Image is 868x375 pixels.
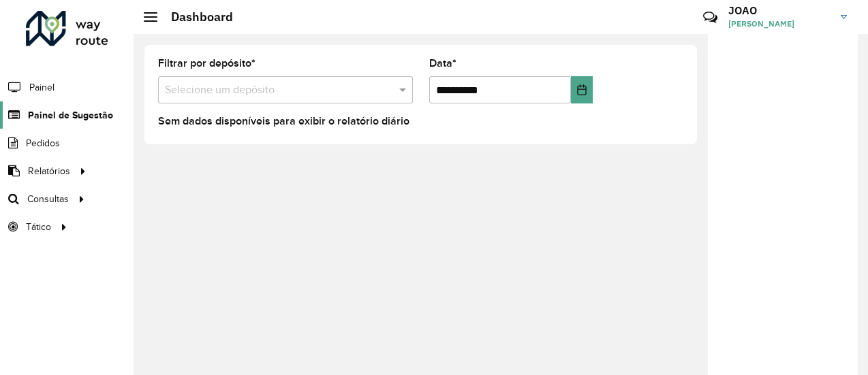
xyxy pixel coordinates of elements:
button: Choose Date [571,76,593,103]
span: Consultas [27,192,69,206]
label: Data [429,55,456,71]
span: Painel de Sugestão [28,108,113,123]
h2: Dashboard [157,10,233,25]
span: Relatórios [28,164,70,178]
label: Filtrar por depósito [158,55,255,71]
span: [PERSON_NAME] [728,18,831,30]
span: Tático [26,220,51,234]
a: Contato Rápido [696,3,725,32]
h3: JOAO [728,4,831,17]
span: Pedidos [26,136,60,150]
label: Sem dados disponíveis para exibir o relatório diário [158,113,409,129]
span: Painel [29,80,55,95]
